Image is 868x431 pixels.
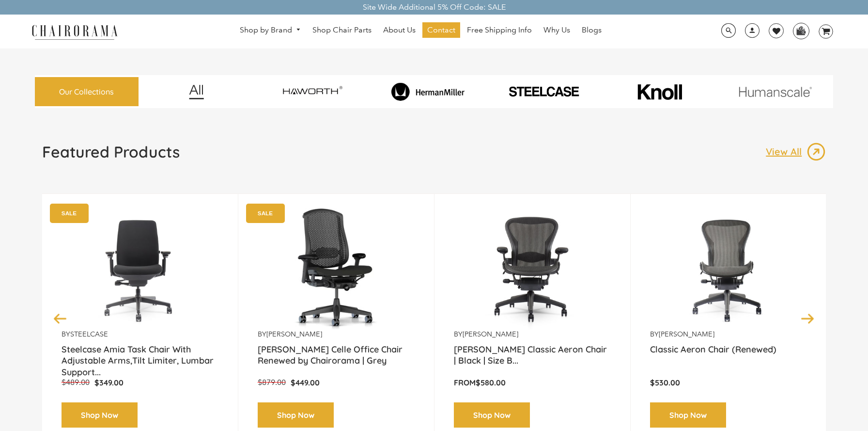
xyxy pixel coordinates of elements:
[577,22,606,38] a: Blogs
[799,310,816,327] button: Next
[383,25,416,35] span: About Us
[806,142,826,161] img: image_13.png
[454,208,611,330] img: Herman Miller Classic Aeron Chair | Black | Size B (Renewed) - chairorama
[235,23,306,38] a: Shop by Brand
[539,22,575,38] a: Why Us
[650,208,807,330] a: Classic Aeron Chair (Renewed) - chairorama Classic Aeron Chair (Renewed) - chairorama
[463,330,518,338] a: [PERSON_NAME]
[258,210,273,216] text: SALE
[454,402,530,428] a: Shop Now
[476,378,506,387] span: $580.00
[543,25,570,35] span: Why Us
[62,402,138,428] a: Shop Now
[659,330,714,338] a: [PERSON_NAME]
[467,25,532,35] span: Free Shipping Info
[372,82,484,101] img: image_8_173eb7e0-7579-41b4-bc8e-4ba0b8ba93e8.png
[793,23,808,38] img: WhatsApp_Image_2024-07-12_at_16.23.01.webp
[170,84,223,99] img: image_12.png
[454,330,611,339] p: by
[454,344,611,368] a: [PERSON_NAME] Classic Aeron Chair | Black | Size B...
[62,208,218,330] img: Amia Chair by chairorama.com
[650,344,807,368] a: Classic Aeron Chair (Renewed)
[719,86,831,97] img: image_11.png
[454,208,611,330] a: Herman Miller Classic Aeron Chair | Black | Size B (Renewed) - chairorama Herman Miller Classic A...
[42,142,180,161] h1: Featured Products
[26,23,123,40] img: chairorama
[488,85,600,98] img: PHOTO-2024-07-09-00-53-10-removebg-preview.png
[256,79,368,104] img: image_7_14f0750b-d084-457f-979a-a1ab9f6582c4.png
[650,208,807,330] img: Classic Aeron Chair (Renewed) - chairorama
[258,402,334,428] a: Shop Now
[650,378,680,387] span: $530.00
[94,378,124,387] span: $349.00
[164,22,677,40] nav: DesktopNavigation
[766,142,826,161] a: View All
[582,25,602,35] span: Blogs
[427,25,455,35] span: Contact
[258,330,415,339] p: by
[62,378,90,387] span: $489.00
[291,378,320,387] span: $449.00
[308,22,376,38] a: Shop Chair Parts
[258,378,286,387] span: $879.00
[266,330,322,338] a: [PERSON_NAME]
[42,142,180,169] a: Featured Products
[422,22,460,38] a: Contact
[62,210,77,216] text: SALE
[62,208,218,330] a: Amia Chair by chairorama.com Renewed Amia Chair chairorama.com
[650,402,726,428] a: Shop Now
[258,208,415,330] a: Herman Miller Celle Office Chair Renewed by Chairorama | Grey - chairorama Herman Miller Celle Of...
[650,330,807,339] p: by
[258,344,415,368] a: [PERSON_NAME] Celle Office Chair Renewed by Chairorama | Grey
[462,22,537,38] a: Free Shipping Info
[62,330,218,339] p: by
[616,83,703,101] img: image_10_1.png
[312,25,372,35] span: Shop Chair Parts
[70,330,108,338] a: Steelcase
[62,344,218,368] a: Steelcase Amia Task Chair With Adjustable Arms,Tilt Limiter, Lumbar Support...
[766,145,806,158] p: View All
[258,208,415,330] img: Herman Miller Celle Office Chair Renewed by Chairorama | Grey - chairorama
[52,310,69,327] button: Previous
[35,77,139,107] a: Our Collections
[378,22,420,38] a: About Us
[454,378,611,388] p: From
